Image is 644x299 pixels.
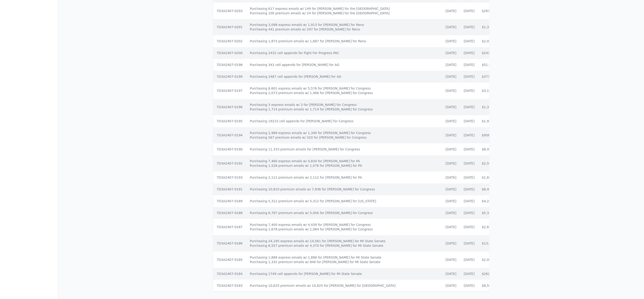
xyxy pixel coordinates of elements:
td: 7D3A2407-0189 [213,195,246,207]
td: Purchasing 1749 cell appends for [PERSON_NAME] for MI State Senate [246,268,442,280]
td: 7D3A2407-0199 [213,71,246,83]
td: [DATE] [460,195,478,207]
td: [DATE] [442,47,460,59]
td: [DATE] [442,252,460,268]
td: Purchasing 2487 cell appends for [PERSON_NAME] for AG [246,71,442,83]
td: 7D3A2407-0183 [213,280,246,292]
td: $2,560.50 [478,155,504,172]
td: $956.60 [478,127,504,144]
td: [DATE] [460,35,478,47]
td: [DATE] [460,219,478,235]
td: 7D3A2407-0192 [213,155,246,172]
td: Purchasing 10,625 premium emails w/ 10,625 for [PERSON_NAME] for [GEOGRAPHIC_DATA] [246,280,442,292]
td: $1,921.50 [478,115,504,127]
td: Purchasing 5,312 premium emails w/ 5,312 for [PERSON_NAME] for [US_STATE] [246,195,442,207]
td: [DATE] [442,59,460,71]
td: $1,371.80 [478,99,504,115]
td: $8,499.30 [478,184,504,195]
td: 7D3A2407-0184 [213,268,246,280]
td: [DATE] [460,99,478,115]
td: Purchasing 617 express emails w/ 149 for [PERSON_NAME] for the [GEOGRAPHIC_DATA] Purchasing 100 p... [246,3,442,19]
td: 7D3A2407-0196 [213,99,246,115]
td: $1,689.60 [478,172,504,184]
td: Purchasing 11,333 premium emails for [PERSON_NAME] for Congress [246,144,442,155]
td: [DATE] [460,19,478,35]
td: [DATE] [442,35,460,47]
td: Purchasing 1,873 premium emails w/ 1,687 for [PERSON_NAME] for Reno [246,35,442,47]
td: $2,051.00 [478,35,504,47]
td: $267.90 [478,3,504,19]
td: Purchasing 19215 cell appends for [PERSON_NAME] for Congress [246,115,442,127]
td: [DATE] [442,83,460,99]
td: [DATE] [460,71,478,83]
td: 7D3A2407-0191 [213,184,246,195]
td: 7D3A2407-0194 [213,127,246,144]
td: [DATE] [460,155,478,172]
td: $2,643.65 [478,219,504,235]
td: [DATE] [442,155,460,172]
td: $3,197.00 [478,83,504,99]
td: [DATE] [460,127,478,144]
td: [DATE] [442,280,460,292]
td: 7D3A2407-0202 [213,35,246,47]
td: [DATE] [460,268,478,280]
td: [DATE] [442,184,460,195]
td: 7D3A2407-0200 [213,47,246,59]
td: [DATE] [460,172,478,184]
td: [DATE] [460,207,478,219]
td: [DATE] [460,252,478,268]
td: $262.35 [478,268,504,280]
td: [DATE] [442,99,460,115]
td: 7D3A2407-0190 [213,144,246,155]
td: Purchasing 10,810 premium emails w/ 7,836 for [PERSON_NAME] for Congress [246,184,442,195]
td: [DATE] [442,219,460,235]
td: [DATE] [442,115,460,127]
td: [DATE] [442,127,460,144]
td: 7D3A2407-0185 [213,252,246,268]
td: $373.05 [478,71,504,83]
td: [DATE] [442,207,460,219]
td: 7D3A2407-0188 [213,207,246,219]
td: $1,348.05 [478,19,504,35]
td: 7D3A2407-0197 [213,83,246,99]
td: $5,343.05 [478,207,504,219]
td: $8,500.00 [478,280,504,292]
td: [DATE] [460,280,478,292]
td: Purchasing 3 express emails w/ 3 for [PERSON_NAME] for Congress Purchasing 1,714 premium emails w... [246,99,442,115]
td: [DATE] [442,235,460,252]
td: Purchasing 7,460 express emails w/ 4,834 for [PERSON_NAME] for PA Purchasing 1,528 premium emails... [246,155,442,172]
td: [DATE] [460,59,478,71]
td: [DATE] [442,195,460,207]
td: $243.20 [478,47,504,59]
td: 7D3A2407-0203 [213,3,246,19]
td: [DATE] [442,144,460,155]
td: Purchasing 1,888 express emails w/ 1,888 for [PERSON_NAME] for MI State Senate Purchasing 1,332 p... [246,252,442,268]
td: Purchasing 3,098 express emails w/ 1,913 for [PERSON_NAME] for Reno Purchasing 441 premium emails... [246,19,442,35]
td: [DATE] [442,3,460,19]
td: [DATE] [460,83,478,99]
td: [DATE] [460,235,478,252]
td: [DATE] [442,71,460,83]
td: [DATE] [460,144,478,155]
td: $13,880.15 [478,235,504,252]
td: Purchasing 7,400 express emails w/ 4,439 for [PERSON_NAME] for Congress Purchasing 1,678 premium ... [246,219,442,235]
td: Purchasing 2,989 express emails w/ 1,340 for [PERSON_NAME] for Congress Purchasing 567 premium em... [246,127,442,144]
td: Purchasing 6,787 premium emails w/ 5,056 for [PERSON_NAME] for Congress [246,207,442,219]
td: Purchasing 2,112 premium emails w/ 2,112 for [PERSON_NAME] for PA [246,172,442,184]
td: [DATE] [460,184,478,195]
td: $4,249.60 [478,195,504,207]
td: [DATE] [442,19,460,35]
td: Purchasing 343 cell appends for [PERSON_NAME] for AG [246,59,442,71]
td: [DATE] [460,115,478,127]
td: [DATE] [460,3,478,19]
td: Purchasing 2432 cell appends for Fight For Progress PAC [246,47,442,59]
td: 7D3A2407-0201 [213,19,246,35]
td: $2,007.30 [478,252,504,268]
td: Purchasing 24,195 express emails w/ 14,561 for [PERSON_NAME] for MI State Senate Purchasing 6,557... [246,235,442,252]
td: 7D3A2407-0193 [213,172,246,184]
td: 7D3A2407-0195 [213,115,246,127]
td: 7D3A2407-0198 [213,59,246,71]
td: [DATE] [442,172,460,184]
td: [DATE] [442,268,460,280]
td: $51.45 [478,59,504,71]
